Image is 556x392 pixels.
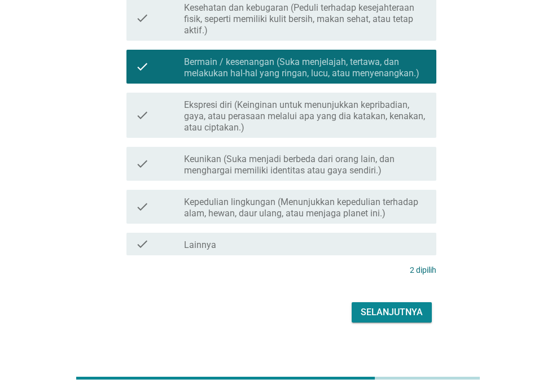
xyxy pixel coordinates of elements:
[135,151,149,176] i: check
[184,56,427,79] label: Bermain / kesenangan (Suka menjelajah, tertawa, dan melakukan hal-hal yang ringan, lucu, atau men...
[352,302,432,323] button: Selanjutnya
[135,237,149,251] i: check
[410,264,436,276] p: 2 dipilih
[184,239,216,251] label: Lainnya
[135,54,149,79] i: check
[184,197,427,219] label: Kepedulian lingkungan (Menunjukkan kepedulian terhadap alam, hewan, daur ulang, atau menjaga plan...
[184,2,427,36] label: Kesehatan dan kebugaran (Peduli terhadap kesejahteraan fisik, seperti memiliki kulit bersih, maka...
[361,306,423,319] div: Selanjutnya
[184,154,427,176] label: Keunikan (Suka menjadi berbeda dari orang lain, dan menghargai memiliki identitas atau gaya sendi...
[135,97,149,133] i: check
[135,194,149,219] i: check
[184,99,427,133] label: Ekspresi diri (Keinginan untuk menunjukkan kepribadian, gaya, atau perasaan melalui apa yang dia ...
